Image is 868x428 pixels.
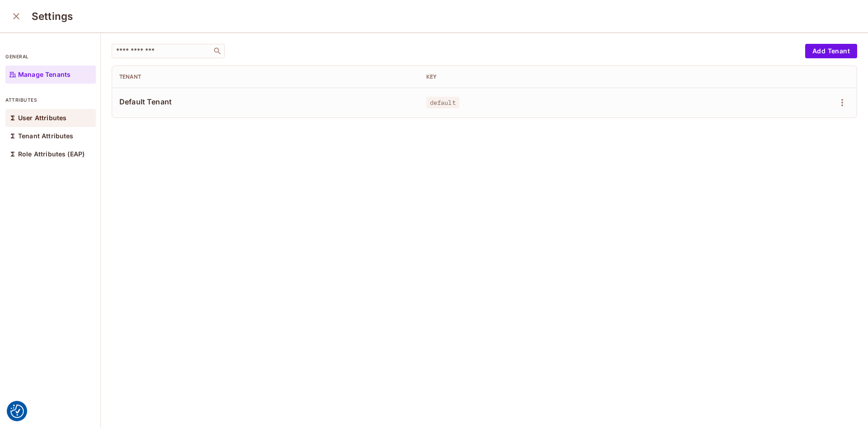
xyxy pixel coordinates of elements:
p: general [5,53,96,60]
p: Manage Tenants [18,71,71,78]
div: Tenant [119,73,412,80]
p: Role Attributes (EAP) [18,151,85,158]
img: Revisit consent button [10,404,24,418]
button: close [7,7,25,25]
div: Key [426,73,719,80]
h3: Settings [32,10,73,23]
span: Default Tenant [119,97,412,107]
button: Consent Preferences [10,404,24,418]
button: Add Tenant [805,44,857,58]
span: default [426,97,459,108]
p: User Attributes [18,114,66,122]
p: attributes [5,96,96,103]
p: Tenant Attributes [18,132,74,140]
